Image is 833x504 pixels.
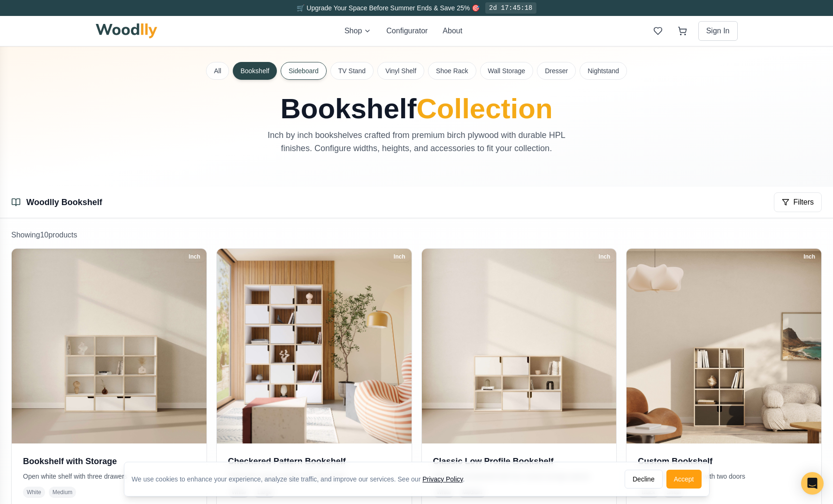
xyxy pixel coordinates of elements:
[417,93,553,124] span: Collection
[233,62,276,80] button: Bookshelf
[428,62,476,80] button: Shoe Rack
[228,455,400,468] h3: Checkered Pattern Bookshelf
[96,23,158,38] img: Woodlly
[217,249,412,443] img: Checkered Pattern Bookshelf
[793,197,814,208] span: Filters
[344,25,371,37] button: Shop
[799,252,819,262] div: Inch
[627,249,821,443] img: Custom Bookshelf
[184,252,205,262] div: Inch
[625,470,663,489] button: Decline
[443,25,462,37] button: About
[12,249,206,443] img: Bookshelf with Storage
[259,129,574,155] p: Inch by inch bookshelves crafted from premium birch plywood with durable HPL finishes. Configure ...
[666,470,702,489] button: Accept
[206,62,229,80] button: All
[433,455,605,468] h3: Classic Low Profile Bookshelf
[801,472,824,495] div: Open Intercom Messenger
[377,62,424,80] button: Vinyl Shelf
[480,62,534,80] button: Wall Storage
[774,192,822,212] button: Filters
[537,62,576,80] button: Dresser
[386,25,428,37] button: Configurator
[206,95,627,123] h1: Bookshelf
[595,252,615,262] div: Inch
[132,474,473,484] div: We use cookies to enhance your experience, analyze site traffic, and improve our services. See our .
[281,62,327,80] button: Sideboard
[580,62,627,80] button: Nightstand
[698,21,738,41] button: Sign In
[638,455,810,468] h3: Custom Bookshelf
[23,455,195,468] h3: Bookshelf with Storage
[297,4,480,12] span: 🛒 Upgrade Your Space Before Summer Ends & Save 25% 🎯
[422,249,617,443] img: Classic Low Profile Bookshelf
[330,62,374,80] button: TV Stand
[390,252,410,262] div: Inch
[485,2,536,14] div: 2d 17:45:18
[422,475,463,483] a: Privacy Policy
[26,198,102,207] a: Woodlly Bookshelf
[11,229,822,241] p: Showing 10 product s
